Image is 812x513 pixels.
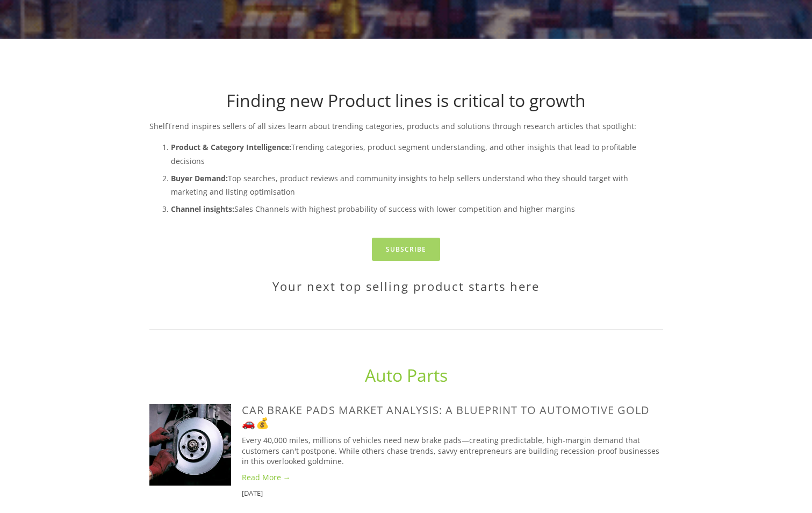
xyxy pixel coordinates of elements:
h2: Your next top selling product starts here [149,279,663,293]
a: Read More → [242,472,663,483]
p: Trending categories, product segment understanding, and other insights that lead to profitable de... [171,140,663,167]
p: ShelfTrend inspires sellers of all sizes learn about trending categories, products and solutions ... [149,119,663,133]
p: Every 40,000 miles, millions of vehicles need new brake pads—creating predictable, high-margin de... [242,435,663,467]
a: Car Brake Pads Market Analysis: A Blueprint to Automotive Gold 🚗💰 [149,404,242,486]
a: Subscribe [372,238,440,261]
time: [DATE] [242,488,263,498]
h1: Finding new Product lines is critical to growth [149,90,663,111]
a: Car Brake Pads Market Analysis: A Blueprint to Automotive Gold 🚗💰 [242,403,650,430]
strong: Channel insights: [171,204,234,214]
p: Top searches, product reviews and community insights to help sellers understand who they should t... [171,172,663,198]
img: Car Brake Pads Market Analysis: A Blueprint to Automotive Gold 🚗💰 [149,404,231,486]
p: Sales Channels with highest probability of success with lower competition and higher margins [171,202,663,216]
strong: Buyer Demand: [171,173,228,183]
strong: Product & Category Intelligence: [171,142,291,152]
a: Auto Parts [365,364,448,387]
